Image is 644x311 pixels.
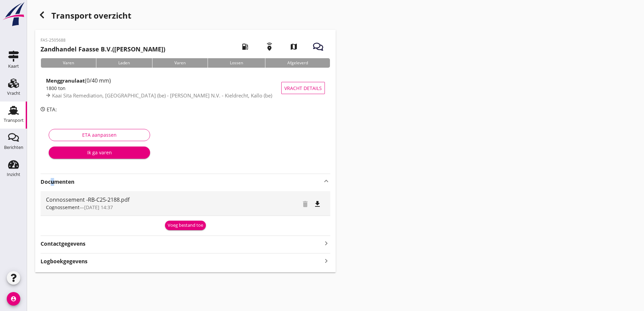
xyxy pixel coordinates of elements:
i: keyboard_arrow_right [322,256,330,265]
i: file_download [313,200,321,208]
button: Voeg bestand toe [165,221,206,230]
div: Vracht [7,91,20,95]
i: emergency_share [260,37,279,56]
span: Cognossement [46,204,79,210]
img: logo-small.a267ee39.svg [1,2,26,27]
span: ETA: [47,106,57,113]
button: ETA aanpassen [49,129,150,141]
i: keyboard_arrow_up [322,177,330,185]
div: Afgeleverd [265,58,330,68]
div: Lossen [208,58,265,68]
i: account_circle [7,292,20,306]
div: Voeg bestand toe [168,222,203,229]
p: FAS-2505688 [41,37,165,43]
div: Connossement -RB-C25-2188.pdf [46,196,256,204]
strong: Contactgegevens [41,240,86,248]
div: Berichten [4,145,23,150]
strong: Zandhandel Faasse B.V. [41,45,112,53]
strong: Logboekgegevens [41,258,88,265]
div: Varen [152,58,208,68]
div: Laden [96,58,152,68]
h2: ([PERSON_NAME]) [41,45,165,54]
button: Ik ga varen [49,147,150,159]
div: Transport overzicht [35,8,336,24]
div: Kaart [8,64,19,68]
strong: Documenten [41,178,322,186]
i: map [284,37,303,56]
div: Inzicht [7,172,20,177]
span: [DATE] 14:37 [84,204,113,210]
i: local_gas_station [236,37,255,56]
div: Varen [41,58,96,68]
div: Transport [4,118,24,123]
div: ETA aanpassen [54,131,144,138]
span: Kaai Sita Remediation, [GEOGRAPHIC_DATA] (be) - [PERSON_NAME] N.V. - Kieldrecht, Kallo (be) [52,92,272,99]
span: (0/40 mm) [85,77,111,84]
div: 1800 ton [46,85,281,92]
strong: Menggranulaat [46,77,85,84]
div: Ik ga varen [54,149,145,156]
button: Vracht details [281,82,325,94]
div: — [46,204,256,211]
i: keyboard_arrow_right [322,239,330,248]
span: Vracht details [284,85,322,92]
a: Menggranulaat(0/40 mm)1800 tonKaai Sita Remediation, [GEOGRAPHIC_DATA] (be) - [PERSON_NAME] N.V. ... [41,73,330,103]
